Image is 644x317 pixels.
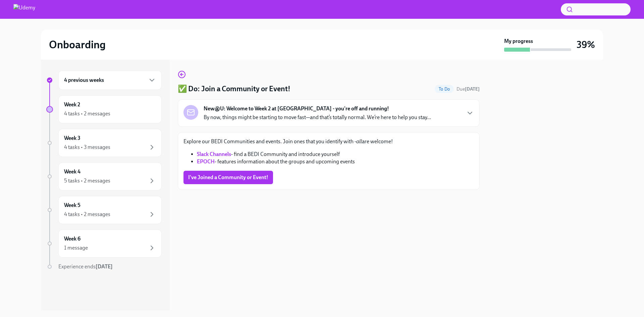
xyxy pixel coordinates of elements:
[64,177,110,184] div: 5 tasks • 2 messages
[197,158,474,165] li: - features information about the groups and upcoming events
[46,196,162,224] a: Week 54 tasks • 2 messages
[504,38,533,45] strong: My progress
[197,151,231,157] a: Slack Channels
[64,144,110,151] div: 4 tasks • 3 messages
[49,38,106,51] h2: Onboarding
[204,105,389,112] strong: New@U: Welcome to Week 2 at [GEOGRAPHIC_DATA] - you're off and running!
[197,151,474,158] li: - find a BEDI Community and introduce yourself
[64,235,80,243] h6: Week 6
[13,4,35,15] img: Udemy
[46,229,162,258] a: Week 61 message
[577,39,595,51] h3: 39%
[457,86,480,92] span: September 20th, 2025 13:00
[46,95,162,123] a: Week 24 tasks • 2 messages
[64,244,88,252] div: 1 message
[465,86,480,92] strong: [DATE]
[188,174,268,181] span: I've Joined a Community or Event!
[58,70,162,90] div: 4 previous weeks
[435,87,454,92] span: To Do
[64,110,110,117] div: 4 tasks • 2 messages
[46,129,162,157] a: Week 34 tasks • 3 messages
[457,86,480,92] span: Due
[96,263,113,270] strong: [DATE]
[64,202,80,209] h6: Week 5
[64,101,80,108] h6: Week 2
[183,171,273,184] button: I've Joined a Community or Event!
[58,263,113,270] span: Experience ends
[183,138,474,145] p: Explore our BEDI Communities and events. Join ones that you identify with - are welcome!
[64,211,110,218] div: 4 tasks • 2 messages
[64,76,104,84] h6: 4 previous weeks
[356,138,362,145] em: all
[64,135,80,142] h6: Week 3
[46,162,162,191] a: Week 45 tasks • 2 messages
[64,168,80,175] h6: Week 4
[204,114,431,121] p: By now, things might be starting to move fast—and that’s totally normal. We’re here to help you s...
[178,84,290,94] h4: ✅ Do: Join a Community or Event!
[197,158,215,165] a: EPOCH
